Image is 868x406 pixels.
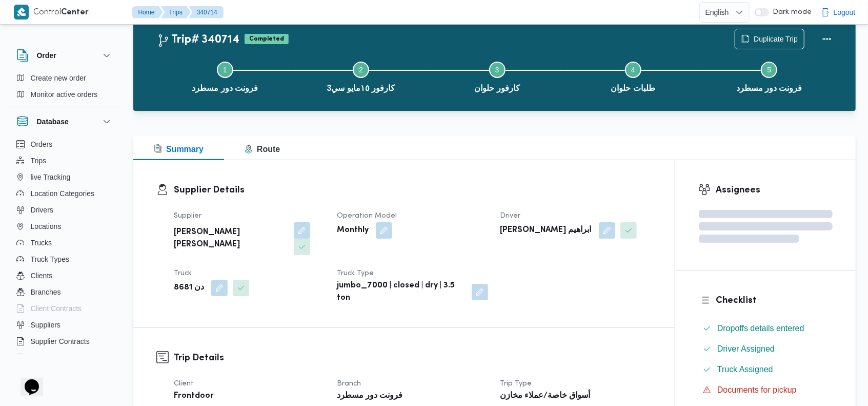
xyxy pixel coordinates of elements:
button: طلبات حلوان [565,49,701,103]
button: كارفور حلوان [429,49,565,103]
b: jumbo_7000 | closed | dry | 3.5 ton [337,280,464,304]
button: Branches [12,284,117,300]
b: دن 8681 [174,282,204,294]
span: Truck [174,270,192,277]
span: Truck Assigned [717,365,773,374]
button: Locations [12,218,117,235]
b: Monthly [337,224,369,237]
span: Orders [31,138,53,150]
span: Logout [834,6,856,18]
span: فرونت دور مسطرد [192,82,258,94]
span: 5 [767,66,771,74]
button: live Tracking [12,169,117,185]
span: Create new order [31,72,86,84]
span: طلبات حلوان [611,82,655,94]
span: 4 [631,66,635,74]
button: Create new order [12,70,117,86]
span: Route [245,145,280,153]
b: [PERSON_NAME] ابراهيم [500,224,592,237]
span: Client Contracts [31,302,82,315]
h3: Trip Details [174,351,652,365]
button: Orders [12,136,117,152]
div: Database [8,136,121,358]
span: Suppliers [31,319,60,331]
span: Clients [31,269,53,282]
span: Branch [337,380,361,387]
button: Driver Assigned [699,341,833,357]
span: Location Categories [31,187,95,200]
span: فرونت دور مسطرد [736,82,802,94]
button: Location Categories [12,185,117,202]
button: Drivers [12,202,117,218]
button: 340714 [189,6,224,18]
span: Supplier [174,212,201,219]
button: فرونت دور مسطرد [701,49,837,103]
span: Driver [500,212,521,219]
button: Trucks [12,235,117,251]
span: Summary [154,145,204,153]
button: Duplicate Trip [735,29,804,49]
span: Dark mode [769,8,812,16]
span: Driver Assigned [717,343,775,355]
span: Truck Type [337,270,374,277]
span: Dropoffs details entered [717,322,804,335]
span: Client [174,380,194,387]
span: 2 [359,66,363,74]
span: Supplier Contracts [31,335,90,347]
button: Dropoffs details entered [699,320,833,337]
span: Trucks [31,237,52,249]
button: Order [16,49,113,62]
button: Truck Assigned [699,361,833,378]
button: Client Contracts [12,300,117,317]
span: Branches [31,286,61,298]
button: Actions [817,29,837,49]
iframe: chat widget [10,365,43,396]
b: Center [62,9,89,16]
b: [PERSON_NAME] [PERSON_NAME] [174,226,287,251]
img: X8yXhbKr1z7QwAAAABJRU5ErkJggg== [14,5,29,20]
h3: Checklist [716,294,833,307]
span: Documents for pickup [717,385,797,394]
button: Home [132,6,163,18]
span: 1 [223,66,227,74]
span: Completed [245,34,289,44]
button: Suppliers [12,317,117,333]
b: Frontdoor [174,390,214,402]
button: Logout [817,2,860,23]
span: Truck Types [31,253,69,265]
button: Clients [12,267,117,284]
div: Order [8,70,121,107]
span: 3 [495,66,499,74]
span: Monitor active orders [31,88,98,101]
span: Operation Model [337,212,397,219]
span: Devices [31,352,56,364]
span: Duplicate Trip [754,33,798,45]
span: Truck Assigned [717,363,773,376]
span: Documents for pickup [717,384,797,396]
h3: Order [37,49,56,62]
span: Locations [31,220,62,233]
button: Monitor active orders [12,86,117,103]
button: Truck Types [12,251,117,267]
button: كارفور ١٥مايو سي3 [293,49,429,103]
h2: Trip# 340714 [157,33,239,47]
span: كارفور ١٥مايو سي3 [327,82,395,94]
button: Trips [161,6,191,18]
span: Trip Type [500,380,532,387]
button: Supplier Contracts [12,333,117,350]
b: فرونت دور مسطرد [337,390,402,402]
b: Completed [249,36,284,42]
button: Database [16,115,113,128]
span: Drivers [31,204,53,216]
span: Driver Assigned [717,344,775,353]
span: Dropoffs details entered [717,324,804,333]
button: Devices [12,350,117,366]
span: Trips [31,154,47,167]
button: Documents for pickup [699,382,833,398]
span: كارفور حلوان [474,82,519,94]
span: live Tracking [31,171,71,183]
button: فرونت دور مسطرد [157,49,293,103]
b: أسواق خاصة/عملاء مخازن [500,390,591,402]
button: Trips [12,152,117,169]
